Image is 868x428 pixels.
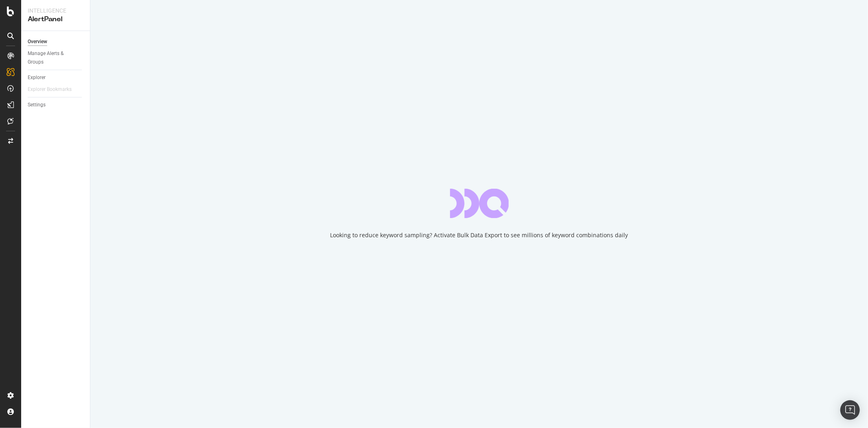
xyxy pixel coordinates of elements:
[28,73,46,82] div: Explorer
[28,7,83,15] div: Intelligence
[450,189,509,218] div: animation
[28,38,47,46] div: Overview
[28,101,46,109] div: Settings
[840,400,860,420] div: Open Intercom Messenger
[330,231,628,239] div: Looking to reduce keyword sampling? Activate Bulk Data Export to see millions of keyword combinat...
[28,49,84,66] a: Manage Alerts & Groups
[28,85,72,94] div: Explorer Bookmarks
[28,73,84,82] a: Explorer
[28,15,83,24] div: AlertPanel
[28,49,77,66] div: Manage Alerts & Groups
[28,38,84,46] a: Overview
[28,85,80,94] a: Explorer Bookmarks
[28,101,84,109] a: Settings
